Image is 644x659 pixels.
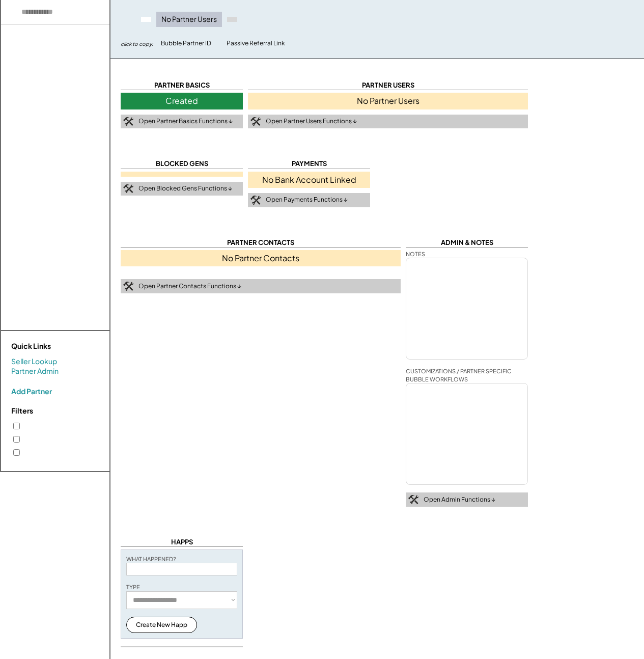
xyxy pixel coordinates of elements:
div: PARTNER USERS [248,80,528,90]
div: No Partner Users [156,12,222,27]
div: Passive Referral Link [227,39,285,48]
div: Created [121,93,243,109]
a: Seller Lookup [11,356,57,367]
img: tool-icon.png [123,282,133,291]
strong: Filters [11,406,33,415]
img: tool-icon.png [250,196,261,205]
div: Open Payments Functions ↓ [266,196,348,204]
div: Open Partner Basics Functions ↓ [138,117,233,126]
div: TYPE [126,583,140,591]
div: Open Partner Contacts Functions ↓ [138,282,241,291]
a: Partner Admin [11,366,59,376]
div: No Partner Users [248,93,528,109]
div: PARTNER BASICS [121,80,243,90]
div: WHAT HAPPENED? [126,555,176,563]
button: Create New Happ [126,617,197,633]
div: Add Partner [11,387,52,396]
div: ADMIN & NOTES [406,238,528,248]
img: tool-icon.png [408,495,418,504]
div: NOTES [406,250,425,258]
div: Bubble Partner ID [161,39,211,48]
img: tool-icon.png [250,117,261,126]
div: CUSTOMIZATIONS / PARTNER SPECIFIC BUBBLE WORKFLOWS [406,367,528,383]
img: tool-icon.png [123,184,133,194]
div: No Partner Contacts [121,250,401,266]
div: Open Admin Functions ↓ [424,496,495,504]
img: tool-icon.png [123,117,133,126]
div: No Bank Account Linked [248,172,370,188]
div: Open Blocked Gens Functions ↓ [138,184,232,193]
div: BLOCKED GENS [121,159,243,169]
div: Quick Links [11,341,113,351]
div: PAYMENTS [248,159,370,169]
div: PARTNER CONTACTS [121,238,401,248]
div: HAPPS [121,537,243,547]
div: click to copy: [121,40,153,47]
div: Open Partner Users Functions ↓ [266,117,357,126]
